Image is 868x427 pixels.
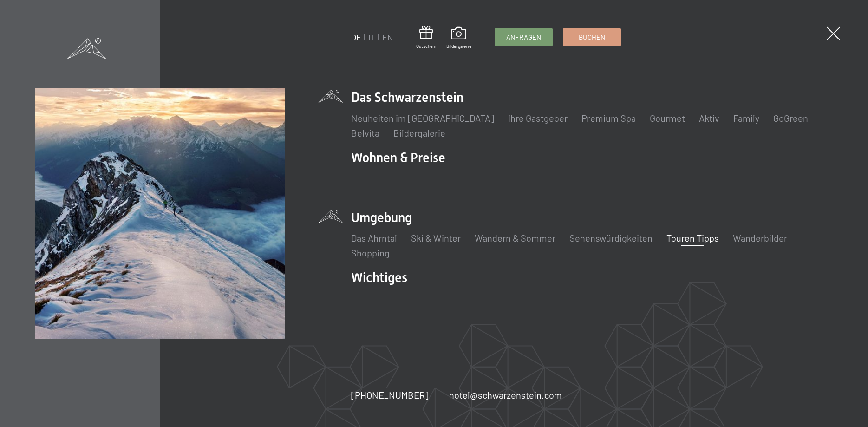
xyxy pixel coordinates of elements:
[733,112,759,124] a: Family
[446,43,471,49] span: Bildergalerie
[351,112,494,124] a: Neuheiten im [GEOGRAPHIC_DATA]
[351,389,429,401] span: [PHONE_NUMBER]
[351,232,397,243] a: Das Ahrntal
[506,33,541,42] span: Anfragen
[446,27,471,49] a: Bildergalerie
[495,28,552,46] a: Anfragen
[569,232,653,243] a: Sehenswürdigkeiten
[475,232,555,243] a: Wandern & Sommer
[382,32,393,42] a: EN
[563,28,620,46] a: Buchen
[581,112,636,124] a: Premium Spa
[351,32,361,42] a: DE
[368,32,375,42] a: IT
[416,43,436,49] span: Gutschein
[393,127,445,138] a: Bildergalerie
[508,112,568,124] a: Ihre Gastgeber
[449,388,562,401] a: hotel@schwarzenstein.com
[351,247,390,258] a: Shopping
[773,112,808,124] a: GoGreen
[650,112,685,124] a: Gourmet
[666,232,719,243] a: Touren Tipps
[351,127,379,138] a: Belvita
[411,232,461,243] a: Ski & Winter
[699,112,719,124] a: Aktiv
[733,232,787,243] a: Wanderbilder
[579,33,605,42] span: Buchen
[416,26,436,49] a: Gutschein
[351,388,429,401] a: [PHONE_NUMBER]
